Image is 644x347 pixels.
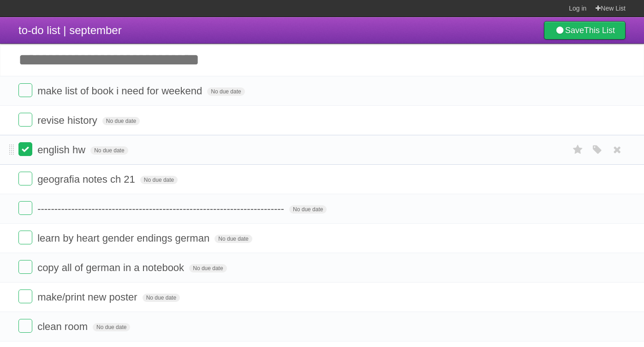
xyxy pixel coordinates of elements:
span: geografia notes ch 21 [37,173,137,185]
span: No due date [215,235,252,243]
span: english hw [37,144,88,156]
label: Done [18,289,32,303]
span: No due date [189,264,227,272]
label: Done [18,260,32,274]
span: No due date [143,294,180,302]
span: No due date [207,87,244,96]
a: SaveThis List [544,21,626,40]
label: Done [18,142,32,156]
span: No due date [140,176,178,184]
span: No due date [93,323,130,331]
label: Star task [569,142,587,157]
span: make/print new poster [37,291,139,303]
b: This List [584,26,615,35]
span: learn by heart gender endings german [37,232,212,244]
span: clean room [37,321,90,332]
span: ------------------------------------------------------------------------- [37,203,286,214]
span: No due date [90,146,128,155]
label: Done [18,83,32,97]
span: make list of book i need for weekend [37,85,204,97]
span: to-do list | september [18,24,122,36]
span: copy all of german in a notebook [37,262,186,273]
label: Done [18,319,32,333]
label: Done [18,201,32,215]
label: Done [18,113,32,127]
span: revise history [37,115,100,126]
span: No due date [289,205,327,214]
label: Done [18,231,32,244]
label: Done [18,172,32,185]
span: No due date [102,117,140,125]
